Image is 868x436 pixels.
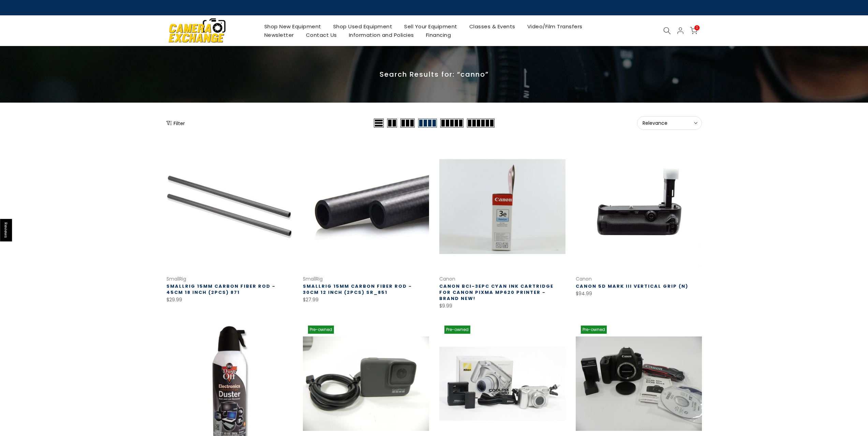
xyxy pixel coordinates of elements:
div: $94.99 [576,289,702,298]
a: Canon 5D Mark III Vertical Grip (N) [576,283,688,289]
a: Canon BCI-3ePC Cyan Ink Cartridge For Canon Pixma MP620 Printer - BRAND NEW! [439,283,554,302]
a: SmallRig 15mm Carbon Fiber Rod - 45cm 18 inch (2pcs) 871 [166,283,276,296]
p: Search Results for: “canno” [166,70,702,79]
span: Relevance [643,120,696,126]
a: Shop Used Equipment [327,22,398,31]
a: Newsletter [258,31,300,39]
a: Sell Your Equipment [398,22,464,31]
a: SmallRig [166,275,186,282]
a: SmallRig 15mm Carbon Fiber Rod - 30cm 12 inch (2pcs) SR_851 [303,283,412,296]
a: Shop New Equipment [258,22,327,31]
a: Canon [439,275,455,282]
div: $27.99 [303,296,429,304]
button: Relevance [637,116,702,130]
a: Contact Us [300,31,343,39]
a: 0 [690,27,697,34]
div: $29.99 [166,296,293,304]
a: SmallRig [303,275,323,282]
button: Show filters [166,120,185,126]
a: Video/Film Transfers [521,22,588,31]
a: Canon [576,275,592,282]
a: Information and Policies [343,31,420,39]
div: $9.99 [439,302,565,310]
a: Financing [420,31,457,39]
a: Classes & Events [463,22,521,31]
span: 0 [694,25,700,30]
